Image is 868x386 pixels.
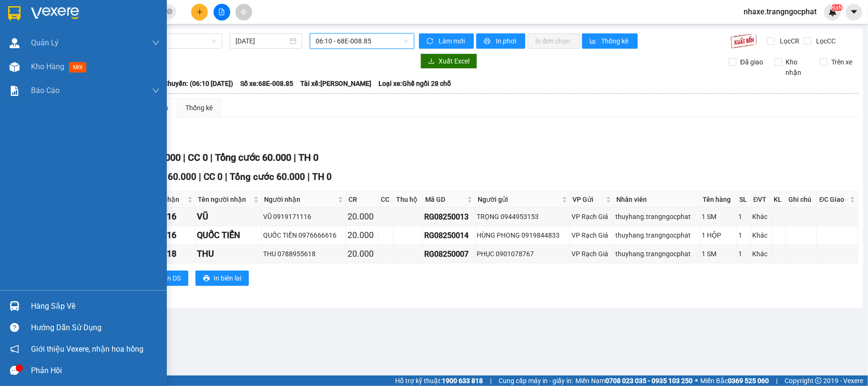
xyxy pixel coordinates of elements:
td: RG08250014 [423,226,475,245]
button: bar-chartThống kê [582,33,638,49]
span: Cung cấp máy in - giấy in: [499,376,573,386]
span: download [428,58,435,65]
button: aim [235,4,252,21]
span: bar-chart [590,38,598,45]
div: Hàng sắp về [31,299,160,313]
div: RG08250014 [424,230,473,241]
div: 1 [738,230,749,240]
div: 20.000 [347,247,377,261]
span: In biên lai [214,273,241,283]
span: Miền Nam [575,376,693,386]
span: Loại xe: Ghế ngồi 28 chỗ [378,78,451,89]
button: printerIn DS [147,271,188,286]
img: icon-new-feature [828,8,837,16]
img: warehouse-icon [10,301,20,311]
input: 15/08/2025 [235,36,288,46]
td: VP Rạch Giá [570,208,614,226]
span: | [199,171,201,182]
div: thuyhang.trangngocphat [615,211,698,222]
span: plus [196,9,203,15]
span: CC 0 [188,152,208,163]
th: KL [772,192,786,208]
th: Nhân viên [614,192,700,208]
span: Quản Lý [31,37,59,49]
span: printer [484,38,492,45]
span: question-circle [10,323,19,332]
div: 20.000 [347,210,377,223]
span: printer [203,275,210,282]
span: notification [10,344,19,354]
img: solution-icon [10,86,20,96]
button: In đơn chọn [528,33,580,49]
td: THU [195,245,262,263]
span: Mã GD [425,194,465,205]
div: 1 SM [702,211,735,222]
th: Ghi chú [786,192,817,208]
span: Hỗ trợ kỹ thuật: [395,376,483,386]
div: THU [197,247,260,261]
img: warehouse-icon [10,62,20,72]
span: 06:10 - 68E-008.85 [316,34,408,48]
span: close-circle [167,8,173,17]
span: ĐC Giao [819,194,848,205]
div: TRỌNG 0944953153 [477,211,568,222]
span: CR 60.000 [154,171,196,182]
div: VP Rạch Giá [572,230,612,240]
span: file-add [218,9,225,15]
span: TH 0 [312,171,332,182]
img: 9k= [730,33,757,49]
span: | [225,171,227,182]
button: printerIn phơi [476,33,525,49]
div: thuyhang.trangngocphat [615,249,698,259]
td: RG08250013 [423,208,475,226]
span: CC 0 [204,171,223,182]
span: Người nhận [264,194,336,205]
span: Lọc CR [776,36,801,46]
button: plus [191,4,208,21]
button: caret-down [846,4,862,21]
strong: 0708 023 035 - 0935 103 250 [605,377,693,385]
td: VŨ [195,208,262,226]
div: HÙNG PHONG 0919844833 [477,230,568,240]
span: Lọc CC [813,36,837,46]
th: Tên hàng [700,192,737,208]
th: CR [346,192,378,208]
span: | [210,152,213,163]
span: down [152,87,160,94]
span: message [10,366,19,375]
span: | [294,152,296,163]
td: QUỐC TIẾN [195,226,262,245]
button: syncLàm mới [419,33,474,49]
td: VP Rạch Giá [570,226,614,245]
span: copyright [815,377,822,384]
th: Thu hộ [394,192,423,208]
td: VP Rạch Giá [570,245,614,263]
div: RG08250013 [424,211,473,223]
div: Hướng dẫn sử dụng [31,321,160,335]
span: Chuyến: (06:10 [DATE]) [163,78,233,89]
span: Tổng cước 60.000 [215,152,291,163]
span: | [490,376,491,386]
div: Khác [753,230,770,240]
div: 1 [738,211,749,222]
strong: 0369 525 060 [728,377,769,385]
span: Đã giao [736,57,767,67]
td: RG08250007 [423,245,475,263]
span: Kho hàng [31,62,64,71]
span: Tên người nhận [198,194,252,205]
span: Giới thiệu Vexere, nhận hoa hồng [31,343,143,355]
div: thuyhang.trangngocphat [615,230,698,240]
div: 1 SM [702,249,735,259]
img: logo-vxr [8,6,20,21]
div: VŨ [197,210,260,223]
span: Tổng cước 60.000 [230,171,305,182]
span: Miền Bắc [700,376,769,386]
span: | [776,376,777,386]
th: SL [737,192,751,208]
span: Trên xe [827,57,856,67]
span: Báo cáo [31,84,60,96]
span: Người gửi [478,194,560,205]
th: CC [378,192,394,208]
span: close-circle [167,9,173,14]
div: VP Rạch Giá [572,249,612,259]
